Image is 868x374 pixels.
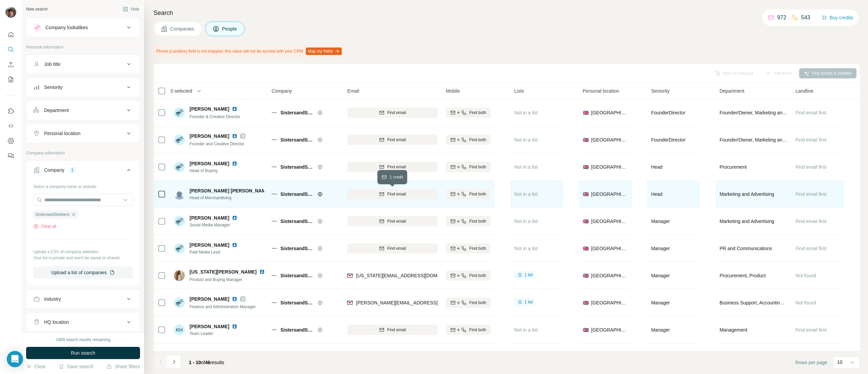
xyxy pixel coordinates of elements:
p: 543 [801,14,810,22]
button: HQ location [26,314,140,330]
span: Find email first [795,164,826,170]
span: Finance and Administration Manager [190,304,256,309]
img: LinkedIn logo [232,106,237,112]
span: Find both [469,110,486,116]
span: [PERSON_NAME] [190,214,229,221]
span: Procurement [719,164,747,170]
button: Share filters [106,363,140,370]
span: Marketing and Advertising [719,218,774,225]
span: Find email first [795,246,826,251]
span: [PERSON_NAME] [190,296,229,302]
span: Not in a list [514,246,538,251]
p: 972 [777,14,786,22]
img: Avatar [174,134,185,145]
span: SistersandSeekers [280,136,314,143]
button: Map my fields [306,48,342,55]
span: Find email [387,164,406,170]
img: Avatar [174,216,185,227]
img: Logo of SistersandSeekers [272,329,277,330]
button: Find email [347,216,438,226]
div: Seniority [44,84,62,91]
span: 🇬🇧 [583,245,589,252]
img: Logo of SistersandSeekers [272,302,277,303]
span: 🇬🇧 [583,164,589,170]
span: Founder/Owner, Marketing and Advertising [719,136,787,143]
span: Product and Buying Manager [190,277,242,282]
span: Find email [387,191,406,197]
img: Avatar [174,189,185,200]
span: 0 selected [171,88,192,94]
span: Head [651,191,662,197]
span: [GEOGRAPHIC_DATA] [591,136,628,143]
span: Find email [387,218,406,224]
img: provider findymail logo [347,272,353,279]
span: Seniority [651,88,669,94]
button: Company lookalikes [26,19,140,36]
span: Find both [469,273,486,279]
img: Avatar [5,7,16,18]
span: 🇬🇧 [583,272,589,279]
span: Founder and Creative Director [190,142,244,146]
span: Not in a list [514,164,538,170]
span: Department [719,88,744,94]
span: Manager [651,300,670,305]
button: Upload a list of companies [33,266,133,279]
span: Landline [795,88,813,94]
button: Search [5,43,16,56]
span: 1 list [525,272,533,278]
span: SistersandSeekers [280,272,314,279]
span: [PERSON_NAME][EMAIL_ADDRESS][DOMAIN_NAME] [356,300,475,305]
img: LinkedIn logo [232,161,237,166]
span: Manager [651,219,670,224]
div: New search [26,6,47,12]
span: Find both [469,218,486,224]
button: Find both [446,135,491,145]
span: Find email [387,327,406,333]
span: Lists [514,88,524,94]
span: 🇬🇧 [583,326,589,333]
span: results [189,360,224,365]
div: Industry [44,296,61,302]
span: Find both [469,137,486,143]
span: [PERSON_NAME] [190,133,229,139]
button: Hide [118,4,144,14]
span: [PERSON_NAME] [190,160,229,167]
button: Save search [59,363,93,370]
button: Find both [446,189,491,199]
span: Business Support, Accounting and Finance [719,299,787,306]
img: provider findymail logo [347,299,353,306]
span: Manager [651,327,670,333]
button: Buy credits [822,13,853,22]
img: LinkedIn logo [251,351,256,356]
span: 🇬🇧 [583,299,589,306]
h4: Search [154,8,860,18]
img: Avatar [174,107,185,118]
span: [GEOGRAPHIC_DATA] [591,245,628,252]
span: Procurement, Product [719,272,766,279]
span: [GEOGRAPHIC_DATA] [591,272,628,279]
span: [US_STATE][PERSON_NAME] [190,268,257,275]
p: Personal information [26,44,140,50]
span: [PERSON_NAME] [PERSON_NAME] [190,187,271,194]
span: [US_STATE][EMAIL_ADDRESS][DOMAIN_NAME] [356,273,463,278]
span: Not in a list [514,191,538,197]
span: SistersandSeekers [280,299,314,306]
button: Seniority [26,79,140,95]
div: Company lookalikes [45,24,88,31]
img: LinkedIn logo [232,324,237,329]
img: LinkedIn logo [232,242,237,248]
span: Find both [469,245,486,251]
button: Dashboard [5,135,16,147]
span: 1 - 10 [189,360,201,365]
span: [PERSON_NAME] (Assoc CIPD) [190,351,261,356]
img: Logo of SistersandSeekers [272,275,277,276]
span: [PERSON_NAME] [190,106,229,112]
span: People [222,25,238,32]
span: Run search [71,350,95,356]
span: Find both [469,327,486,333]
span: Not in a list [514,137,538,143]
button: Find both [446,270,491,281]
span: of [201,360,205,365]
span: SistersandSeekers [280,218,314,225]
span: PR and Communications [719,245,772,252]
